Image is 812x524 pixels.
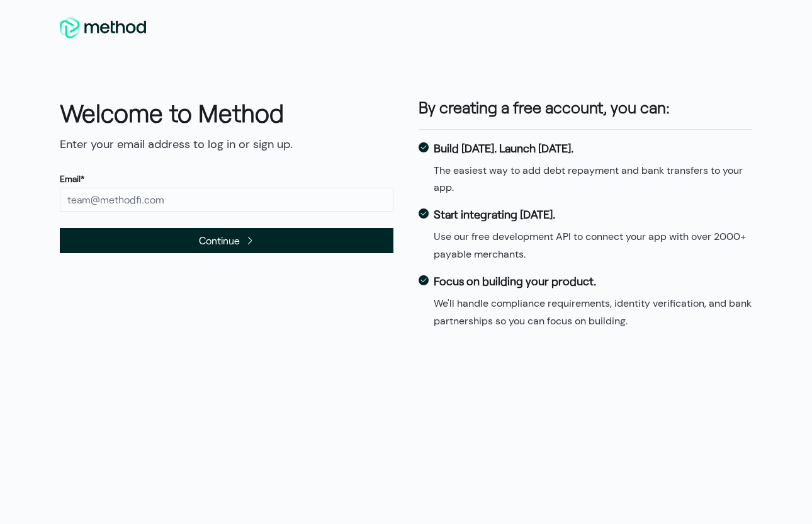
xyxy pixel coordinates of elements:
[434,228,752,263] dd: Use our free development API to connect your app with over 2000+ payable merchants.
[60,228,393,253] button: Continue
[434,140,752,157] dt: Build [DATE]. Launch [DATE].
[434,162,752,196] dd: The easiest way to add debt repayment and bank transfers to your app.
[419,96,752,119] h3: By creating a free account, you can:
[199,232,240,249] span: Continue
[434,295,752,329] dd: We'll handle compliance requirements, identity verification, and bank partnerships so you can foc...
[60,173,84,185] label: Email*
[60,188,393,212] input: team@methodfi.com
[60,17,146,38] img: MethodFi Logo
[60,136,393,153] p: Enter your email address to log in or sign up.
[60,96,393,130] h1: Welcome to Method
[434,206,752,223] dt: Start integrating [DATE].
[434,273,752,290] dt: Focus on building your product.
